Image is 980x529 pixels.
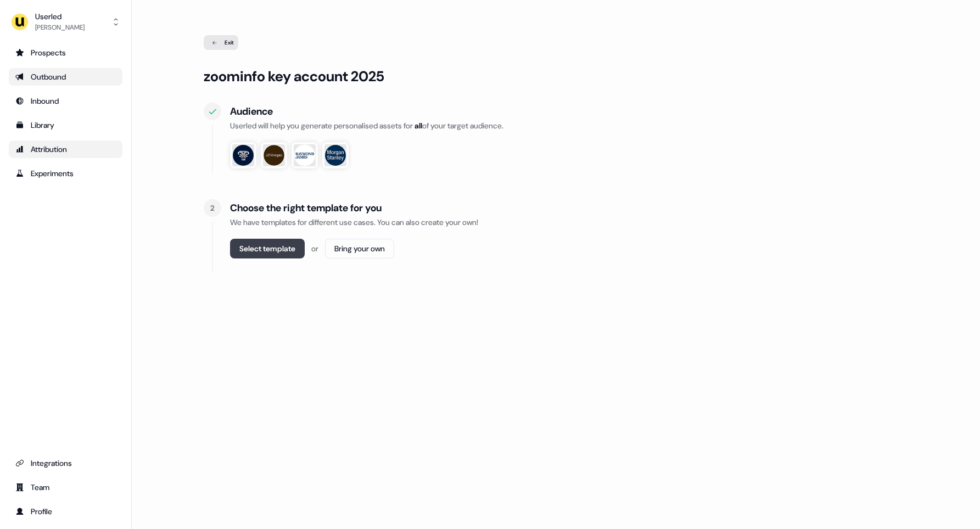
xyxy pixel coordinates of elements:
button: Bring your own [325,239,394,258]
a: Go to integrations [9,454,122,472]
a: Go to experiments [9,165,122,182]
div: 2 [210,202,215,213]
div: Userled will help you generate personalised assets for of your target audience. [230,120,908,131]
a: Go to templates [9,116,122,134]
a: Go to attribution [9,140,122,158]
button: Userled[PERSON_NAME] [9,9,122,35]
button: Select template [230,239,305,258]
div: Exit [204,35,238,50]
a: Go to team [9,479,122,496]
div: Inbound [15,95,116,106]
div: Integrations [15,458,116,469]
div: Outbound [15,71,116,82]
div: [PERSON_NAME] [35,22,85,33]
a: Exit [204,35,908,50]
div: Experiments [15,168,116,179]
a: Go to profile [9,503,122,520]
div: We have templates for different use cases. You can also create your own! [230,217,908,228]
div: Audience [230,105,908,118]
div: zoominfo key account 2025 [204,67,908,85]
div: Library [15,120,116,131]
b: all [415,121,422,131]
div: Userled [35,11,85,22]
a: Go to prospects [9,44,122,61]
div: Choose the right template for you [230,201,908,215]
a: Go to outbound experience [9,68,122,86]
div: Profile [15,506,116,517]
a: Go to Inbound [9,92,122,110]
div: Attribution [15,144,116,155]
div: Team [15,482,116,493]
div: Prospects [15,47,116,58]
div: or [311,243,318,254]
